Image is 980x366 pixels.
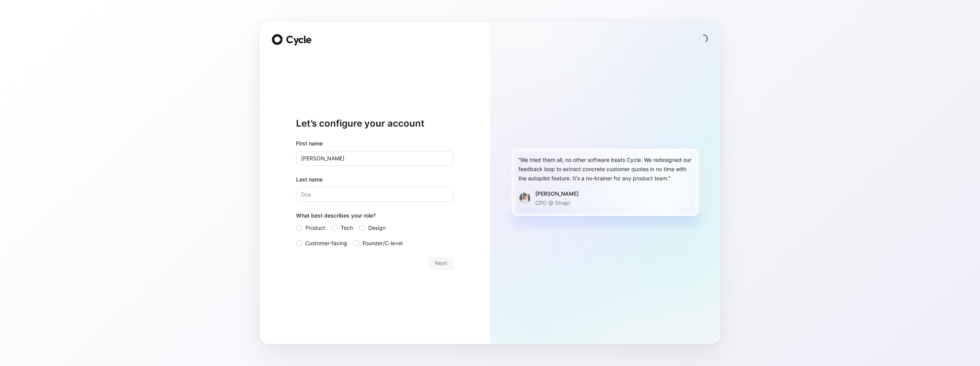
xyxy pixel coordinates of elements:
[518,155,692,183] div: “We tried them all, no other software beats Cycle. We redesigned our feedback loop to extract con...
[341,223,353,232] span: Tech
[296,175,454,184] label: Last name
[296,117,454,130] h1: Let’s configure your account
[296,139,454,148] div: First name
[305,223,325,232] span: Product
[296,187,454,202] input: Doe
[535,198,579,208] p: CPO @ Strapi
[363,239,402,248] span: Founder/C-level
[305,239,347,248] span: Customer-facing
[296,151,454,166] input: John
[368,223,386,232] span: Design
[535,189,579,198] div: [PERSON_NAME]
[296,211,454,223] div: What best describes your role?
